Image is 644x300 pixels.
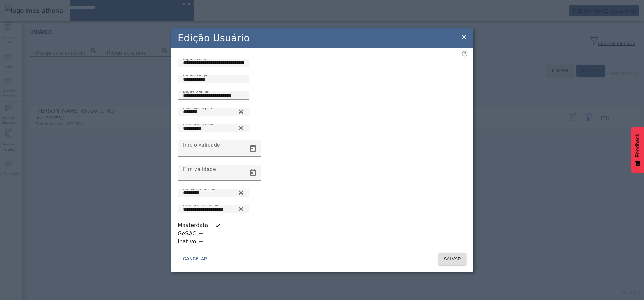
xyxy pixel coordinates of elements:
[183,89,209,93] mat-label: Digite o email
[183,256,207,262] span: CANCELAR
[183,186,216,191] mat-label: Unidade Principal
[635,134,641,157] span: Feedback
[631,127,644,173] button: Feedback - Mostrar pesquisa
[178,221,209,229] label: Masterdata
[183,189,244,197] input: Number
[178,31,250,45] h2: Edição Usuário
[183,205,244,213] input: Number
[183,202,218,207] mat-label: Pesquisa o idioma
[183,72,208,77] mat-label: Digite o login
[183,56,209,61] mat-label: Digite o nome
[438,253,466,265] button: SALVAR
[183,121,213,126] mat-label: Pesquise a área
[444,256,461,262] span: SALVAR
[178,230,198,238] label: GeSAC
[183,141,220,148] mat-label: Início validade
[183,108,244,116] input: Number
[245,165,261,181] button: Open calendar
[183,105,215,110] mat-label: Pesquise o perfil
[183,166,216,172] mat-label: Fim validade
[178,253,212,265] button: CANCELAR
[178,238,198,246] label: Inativo
[245,140,261,157] button: Open calendar
[183,124,244,132] input: Number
